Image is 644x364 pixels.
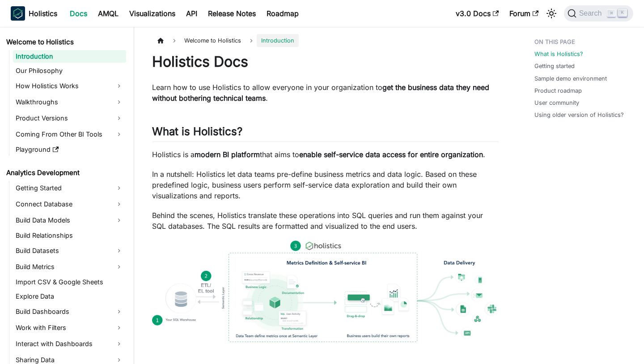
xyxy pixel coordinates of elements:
a: Our Philosophy [13,64,126,77]
a: API [181,6,203,21]
strong: enable self-service data access for entire organization [299,150,483,159]
kbd: K [618,9,627,17]
a: Roadmap [261,6,304,21]
h1: Holistics Docs [152,53,499,71]
a: HolisticsHolistics [11,6,57,21]
kbd: ⌘ [607,9,616,17]
a: Home page [152,34,169,47]
a: v3.0 Docs [450,6,504,21]
a: Playground [13,143,126,156]
a: Coming From Other BI Tools [13,127,126,141]
img: Holistics [11,6,25,21]
a: Analytics Development [4,167,126,179]
a: Product Versions [13,111,126,125]
a: AMQL [93,6,124,21]
a: Release Notes [203,6,261,21]
a: User community [534,98,579,107]
a: Connect Database [13,197,126,211]
button: Switch between dark and light mode (currently light mode) [544,6,559,21]
a: How Holistics Works [13,79,126,93]
nav: Breadcrumbs [152,34,499,47]
a: Build Data Models [13,213,126,227]
a: Build Metrics [13,260,126,274]
span: Introduction [257,34,299,47]
a: Visualizations [124,6,181,21]
a: Product roadmap [534,86,582,95]
p: Behind the scenes, Holistics translate these operations into SQL queries and run them against you... [152,210,499,231]
strong: modern BI platform [195,150,260,159]
p: Holistics is a that aims to . [152,149,499,160]
span: Welcome to Holistics [180,34,246,47]
a: Sample demo environment [534,74,607,83]
b: Holistics [29,8,57,19]
a: Using older version of Holistics? [534,111,624,119]
a: Forum [504,6,544,21]
h2: What is Holistics? [152,125,499,142]
p: Learn how to use Holistics to allow everyone in your organization to . [152,82,499,103]
a: Docs [64,6,93,21]
a: Welcome to Holistics [4,36,126,48]
a: Interact with Dashboards [13,337,126,351]
a: Getting Started [13,181,126,195]
p: In a nutshell: Holistics let data teams pre-define business metrics and data logic. Based on thes... [152,169,499,201]
a: Work with Filters [13,321,126,335]
a: Explore Data [13,290,126,303]
button: Search (Command+K) [564,5,633,21]
a: Build Relationships [13,229,126,242]
a: Import CSV & Google Sheets [13,276,126,288]
a: Introduction [13,50,126,63]
span: Search [576,9,607,17]
img: How Holistics fits in your Data Stack [152,240,499,342]
a: Getting started [534,62,575,70]
a: Build Datasets [13,244,126,258]
a: What is Holistics? [534,50,583,58]
a: Walkthroughs [13,95,126,109]
a: Build Dashboards [13,304,126,319]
